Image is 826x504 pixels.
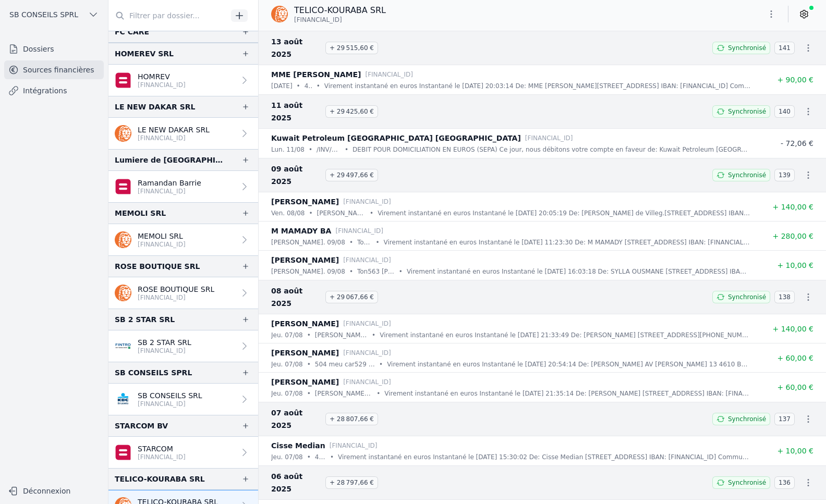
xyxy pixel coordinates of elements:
[271,407,321,432] span: 07 août 2025
[772,203,813,211] span: + 140,00 €
[317,144,341,155] p: /INV/BEB1703550 [DATE]
[325,476,378,489] span: + 28 797,66 €
[138,71,186,82] p: HOMREV
[138,231,186,241] p: MEMOLI SRL
[335,226,383,236] p: [FINANCIAL_ID]
[271,6,288,22] img: ing.png
[353,144,751,155] p: DEBIT POUR DOMICILIATION EN EUROS (SEPA) Ce jour, nous débitons votre compte en faveur de: Kuwait...
[774,413,795,425] span: 137
[138,337,191,348] p: SB 2 STAR SRL
[777,383,813,391] span: + 60,00 €
[138,125,210,135] p: LE NEW DAKAR SRL
[115,338,131,354] img: FINTRO_BE_BUSINESS_GEBABEBB.png
[307,452,311,462] div: •
[370,208,373,218] div: •
[108,437,258,468] a: STARCOM [FINANCIAL_ID]
[138,453,186,461] p: [FINANCIAL_ID]
[728,107,766,116] span: Synchronisé
[138,134,210,142] p: [FINANCIAL_ID]
[271,81,293,91] p: [DATE]
[309,144,312,155] div: •
[325,169,378,181] span: + 29 497,66 €
[772,325,813,333] span: + 140,00 €
[343,255,391,265] p: [FINANCIAL_ID]
[343,318,391,329] p: [FINANCIAL_ID]
[343,196,391,207] p: [FINANCIAL_ID]
[309,208,312,218] div: •
[376,388,380,399] div: •
[772,232,813,240] span: + 280,00 €
[777,76,813,84] span: + 90,00 €
[343,348,391,358] p: [FINANCIAL_ID]
[357,266,395,277] p: Ton563 [PERSON_NAME]
[343,377,391,387] p: [FINANCIAL_ID]
[325,105,378,118] span: + 29 425,60 €
[372,330,375,340] div: •
[781,139,813,147] span: - 72,06 €
[138,293,214,302] p: [FINANCIAL_ID]
[365,69,413,80] p: [FINANCIAL_ID]
[330,452,334,462] div: •
[115,47,174,60] div: HOMEREV SRL
[324,81,751,91] p: Virement instantané en euros Instantané le [DATE] 20:03:14 De: MME [PERSON_NAME][STREET_ADDRESS] ...
[305,81,312,91] p: 407
[115,391,131,408] img: KBC_BRUSSELS_KREDBEBB.png
[315,388,372,399] p: [PERSON_NAME] [STREET_ADDRESS] fut 524/1 payer
[4,40,104,58] a: Dossiers
[728,171,766,179] span: Synchronisé
[115,72,131,89] img: belfius.png
[138,240,186,249] p: [FINANCIAL_ID]
[317,208,366,218] p: [PERSON_NAME] (tonneau 539)
[271,347,339,359] p: [PERSON_NAME]
[271,388,303,399] p: jeu. 07/08
[271,225,331,237] p: M MAMADY BA
[379,359,383,370] div: •
[387,359,751,370] p: Virement instantané en euros Instantané le [DATE] 20:54:14 De: [PERSON_NAME] AV [PERSON_NAME] 13 ...
[271,237,345,248] p: [PERSON_NAME]. 09/08
[115,366,192,379] div: SB CONSEILS SPRL
[115,125,131,142] img: ing.png
[271,35,321,60] span: 13 août 2025
[108,384,258,415] a: SB CONSEILS SRL [FINANCIAL_ID]
[307,388,311,399] div: •
[115,285,131,301] img: ing.png
[297,81,300,91] div: •
[407,266,751,277] p: Virement instantané en euros Instantané le [DATE] 16:03:18 De: SYLLA OUSMANE [STREET_ADDRESS] IBA...
[108,65,258,96] a: HOMREV [FINANCIAL_ID]
[384,237,751,248] p: Virement instantané en euros Instantané le [DATE] 11:23:30 De: M MAMADY [STREET_ADDRESS] IBAN: [F...
[271,99,321,124] span: 11 août 2025
[317,81,320,91] div: •
[325,413,378,425] span: + 28 807,66 €
[138,444,186,454] p: STARCOM
[349,266,353,277] div: •
[349,237,353,248] div: •
[271,285,321,310] span: 08 août 2025
[728,478,766,487] span: Synchronisé
[380,330,751,340] p: Virement instantané en euros Instantané le [DATE] 21:33:49 De: [PERSON_NAME] [STREET_ADDRESS][PHO...
[728,293,766,301] span: Synchronisé
[115,231,131,248] img: ing.png
[271,254,339,266] p: [PERSON_NAME]
[271,195,339,208] p: [PERSON_NAME]
[399,266,403,277] div: •
[357,237,372,248] p: Ton-433
[115,260,200,273] div: ROSE BOUTIQUE SRL
[138,178,201,188] p: Ramandan Barrie
[271,144,305,155] p: lun. 11/08
[115,420,168,432] div: STARCOM BV
[115,154,225,166] div: Lumiere de [GEOGRAPHIC_DATA]
[138,187,201,195] p: [FINANCIAL_ID]
[777,354,813,362] span: + 60,00 €
[271,359,303,370] p: jeu. 07/08
[774,169,795,181] span: 139
[345,144,348,155] div: •
[315,452,326,462] p: 402
[777,261,813,269] span: + 10,00 €
[115,207,166,219] div: MEMOLI SRL
[138,400,202,408] p: [FINANCIAL_ID]
[4,6,104,23] button: SB CONSEILS SPRL
[115,313,175,326] div: SB 2 STAR SRL
[271,163,321,188] span: 09 août 2025
[376,237,380,248] div: •
[108,224,258,255] a: MEMOLI SRL [FINANCIAL_ID]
